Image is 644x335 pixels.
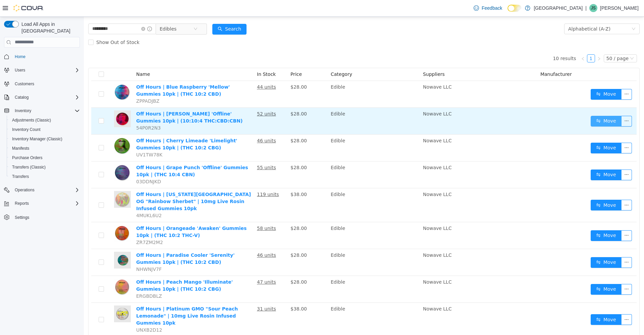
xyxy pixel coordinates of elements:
[12,53,28,61] a: Home
[52,175,167,194] a: Off Hours | [US_STATE][GEOGRAPHIC_DATA] OG "Rainbow Sherbet" | 10mg Live Rosin Infused Gummies 10pk
[52,148,164,160] a: Off Hours | Grape Punch 'Offline' Gummies 10pk | (THC 10:4 CBN)
[503,38,511,45] a: 1
[537,126,548,137] button: icon: ellipsis
[507,297,538,308] button: icon: swapMove
[9,163,80,171] span: Transfers (Classic)
[13,5,44,11] img: Cova
[173,121,192,127] u: 46 units
[7,162,83,172] button: Transfers (Classic)
[15,187,35,193] span: Operations
[9,144,80,152] span: Manifests
[12,107,34,115] button: Inventory
[173,209,192,214] u: 58 units
[339,94,368,100] span: Nowave LLC
[511,38,519,46] li: Next Page
[244,172,336,205] td: Edible
[30,147,47,164] img: Off Hours | Grape Punch 'Offline' Gummies 10pk | (THC 10:4 CBN) hero shot
[207,94,223,100] span: $28.00
[7,125,83,134] button: Inventory Count
[63,10,68,14] i: icon: info-circle
[495,38,503,46] li: Previous Page
[15,108,31,113] span: Inventory
[9,154,80,162] span: Purchase Orders
[507,183,538,194] button: icon: swapMove
[173,289,192,295] u: 31 units
[52,209,163,221] a: Off Hours | Orangeade 'Awaken' Gummies 10pk | (THC 10:2 THC-V)
[10,23,58,28] span: Show Out of Stock
[15,201,29,206] span: Reports
[12,117,51,123] span: Adjustments (Classic)
[52,196,78,201] span: 4MUKL6U2
[52,289,154,309] a: Off Hours | Platinum GMO "Sour Peach Lemonade" | 10mg Live Rosin Infused Gummies 10pk
[12,146,29,151] span: Manifests
[9,163,48,171] a: Transfers (Classic)
[9,173,32,181] a: Transfers
[534,4,583,12] p: [GEOGRAPHIC_DATA]
[1,79,83,89] button: Customers
[52,94,159,107] a: Off Hours | [PERSON_NAME] 'Offline' Gummies 10pk | (10:10:4 THC:CBD:CBN)
[4,49,80,240] nav: Complex example
[537,213,548,224] button: icon: ellipsis
[52,108,77,114] span: 54P0R2N3
[339,236,368,241] span: Nowave LLC
[339,262,368,268] span: Nowave LLC
[173,148,192,153] u: 55 units
[52,162,77,167] span: 03DDNJKD
[1,52,83,61] button: Home
[12,186,37,194] button: Operations
[9,144,32,152] a: Manifests
[207,289,223,295] span: $38.00
[244,145,336,172] td: Edible
[7,144,83,153] button: Manifests
[507,5,522,12] input: Dark Mode
[52,121,153,134] a: Off Hours | Cherry Limeade 'Limelight' Gummies 10pk | (THC 10:2 CBG)
[339,289,368,295] span: Nowave LLC
[1,65,83,75] button: Users
[537,72,548,83] button: icon: ellipsis
[7,153,83,162] button: Purchase Orders
[1,106,83,115] button: Inventory
[30,67,47,84] img: Off Hours | Blue Raspberry 'Mellow' Gummies 10pk | (THC 10:2 CBD) hero shot
[15,67,25,73] span: Users
[52,262,149,275] a: Off Hours | Peach Mango 'Illuminate' Gummies 10pk | (THC 10:2 CBG)
[12,213,80,221] span: Settings
[585,4,587,12] p: |
[471,1,505,15] a: Feedback
[9,126,43,134] a: Inventory Count
[207,175,223,180] span: $38.00
[247,55,268,60] span: Category
[7,172,83,181] button: Transfers
[503,38,511,46] li: 1
[12,66,80,74] span: Users
[52,223,79,228] span: ZR7ZM2M2
[1,212,83,222] button: Settings
[1,185,83,195] button: Operations
[207,262,223,268] span: $28.00
[9,126,80,134] span: Inventory Count
[30,208,47,225] img: Off Hours | Orangeade 'Awaken' Gummies 10pk | (THC 10:2 THC-V) hero shot
[52,250,78,255] span: NHWNJV7F
[244,232,336,259] td: Edible
[76,7,93,17] span: Edibles
[30,174,47,191] img: Off Hours | Nevada City OG "Rainbow Sherbet" | 10mg Live Rosin Infused Gummies 10pk hero shot
[484,7,527,17] div: Alphabetical (A-Z)
[339,121,368,127] span: Nowave LLC
[507,153,538,163] button: icon: swapMove
[12,199,32,207] button: Reports
[128,7,163,18] button: icon: searchSearch
[1,93,83,102] button: Catalog
[207,236,223,241] span: $28.00
[244,259,336,286] td: Edible
[52,236,151,248] a: Off Hours | Paradise Cooler 'Serenity' Gummies 10pk | (THC 10:2 CBD)
[52,310,78,316] span: UNXB2D12
[507,126,538,137] button: icon: swapMove
[9,135,80,143] span: Inventory Manager (Classic)
[9,135,65,143] a: Inventory Manager (Classic)
[15,95,29,100] span: Catalog
[52,55,66,60] span: Name
[15,81,34,87] span: Customers
[12,155,43,160] span: Purchase Orders
[244,205,336,232] td: Edible
[173,175,195,180] u: 119 units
